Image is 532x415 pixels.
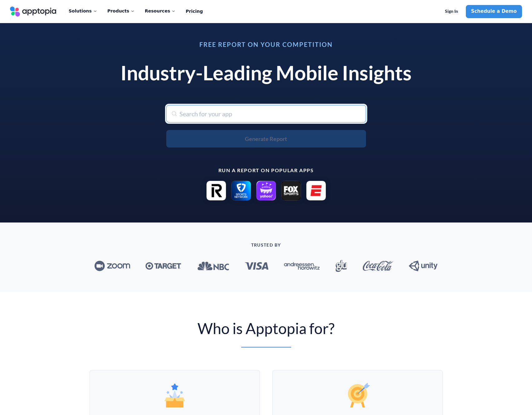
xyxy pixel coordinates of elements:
img: Yahoo Sports: Scores and News icon [256,181,276,201]
img: Target_logo.svg [145,262,181,270]
img: Visa_Inc._logo.svg [245,262,269,270]
img: NBC_logo.svg [197,261,229,271]
img: Unity_Technologies_logo.svg [409,261,437,271]
img: Coca-Cola_logo.svg [363,261,393,271]
img: Revolut: Send, spend and save icon [206,181,226,201]
p: Run a report on popular apps [113,167,419,173]
img: FanDuel Sports Network icon [231,181,251,201]
div: Solutions [69,4,97,17]
h3: Free Report on Your Competition [113,41,419,47]
a: Schedule a Demo [466,5,522,18]
p: TRUSTED BY [41,242,491,247]
div: Resources [145,4,176,17]
span: Sign In [445,9,458,14]
a: Sign In [440,5,463,18]
img: Glu_Mobile_logo.svg [335,260,347,272]
img: Products%20Image_Ad.svg [345,383,370,407]
img: Products%20Image_Ad.svg [162,383,187,407]
div: Products [107,4,135,17]
img: Zoom_logo.svg [95,261,130,271]
img: Andreessen_Horowitz_new_logo.svg [284,262,320,270]
img: FOX Sports: Watch Live Games icon [281,181,301,201]
h1: Industry-Leading Mobile Insights [113,61,419,85]
a: Pricing [186,5,203,18]
img: ESPN: Live Sports & Scores icon [306,181,326,201]
input: Search for your app [166,105,366,122]
p: Who is Apptopia for? [41,319,491,337]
